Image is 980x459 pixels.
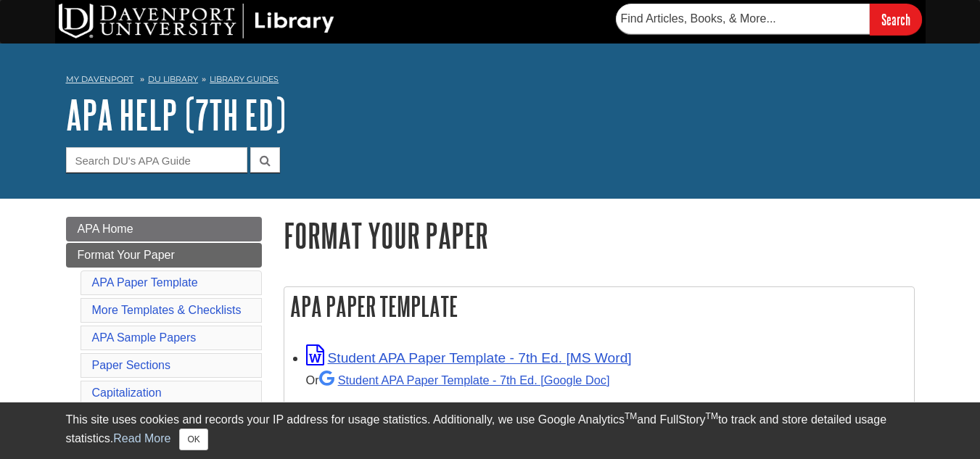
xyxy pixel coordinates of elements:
[306,373,610,386] small: Or
[284,217,915,254] h1: Format Your Paper
[66,243,262,268] a: Format Your Paper
[66,92,286,137] a: APA Help (7th Ed)
[179,429,207,450] button: Close
[92,331,197,344] a: APA Sample Papers
[66,70,915,93] nav: breadcrumb
[92,359,171,371] a: Paper Sections
[66,73,133,86] a: My Davenport
[92,386,162,399] a: Capitalization
[113,432,170,444] a: Read More
[870,4,922,35] input: Search
[306,350,632,365] a: Link opens in new window
[616,4,870,34] input: Find Articles, Books, & More...
[92,276,198,289] a: APA Paper Template
[616,4,922,35] form: Searches DU Library's articles, books, and more
[66,411,915,450] div: This site uses cookies and records your IP address for usage statistics. Additionally, we use Goo...
[92,304,242,316] a: More Templates & Checklists
[66,147,247,173] input: Search DU's APA Guide
[59,4,334,38] img: DU Library
[625,411,637,421] sup: TM
[706,411,718,421] sup: TM
[148,74,198,84] a: DU Library
[78,223,133,235] span: APA Home
[66,217,262,241] a: APA Home
[78,249,175,261] span: Format Your Paper
[210,74,279,84] a: Library Guides
[284,287,914,326] h2: APA Paper Template
[319,373,610,386] a: Student APA Paper Template - 7th Ed. [Google Doc]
